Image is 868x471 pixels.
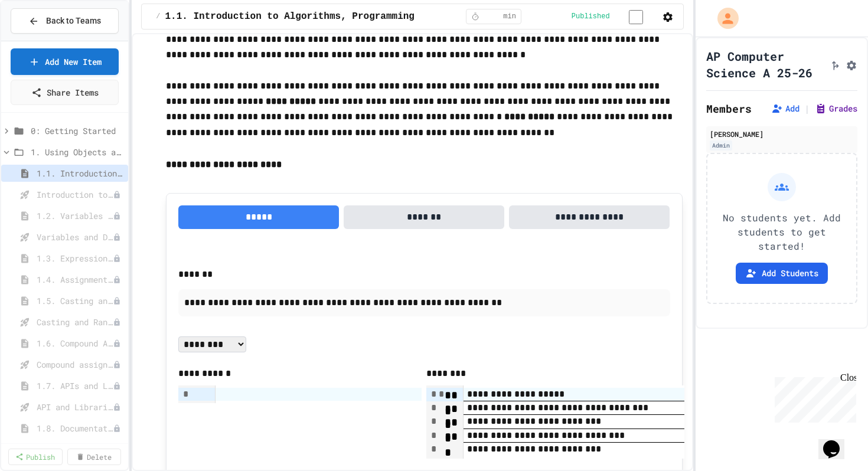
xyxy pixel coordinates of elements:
[113,361,121,369] div: Unpublished
[165,9,500,24] span: 1.1. Introduction to Algorithms, Programming, and Compilers
[717,211,847,253] p: No students yet. Add students to get started!
[5,5,81,75] div: Chat with us now!Close
[11,48,119,75] a: Add New Item
[829,57,841,71] button: Click to see fork details
[710,140,732,151] div: Admin
[31,146,123,158] span: 1. Using Objects and Methods
[113,403,121,411] div: Unpublished
[11,80,119,105] a: Share Items
[804,102,810,116] span: |
[37,380,113,392] span: 1.7. APIs and Libraries
[8,449,63,465] a: Publish
[706,100,752,117] h2: Members
[706,48,824,81] h1: AP Computer Science A 25-26
[113,254,121,263] div: Unpublished
[37,231,113,243] span: Variables and Data Types - Quiz
[846,57,857,71] button: Assignment Settings
[815,103,857,115] button: Grades
[736,263,828,284] button: Add Students
[615,10,657,24] input: publish toggle
[113,233,121,241] div: Unpublished
[37,401,113,413] span: API and Libraries - Topic 1.7
[771,103,800,115] button: Add
[818,424,856,459] iframe: chat widget
[46,15,101,27] span: Back to Teams
[37,167,123,179] span: 1.1. Introduction to Algorithms, Programming, and Compilers
[113,212,121,220] div: Unpublished
[37,316,113,328] span: Casting and Ranges of variables - Quiz
[113,276,121,284] div: Unpublished
[37,422,113,434] span: 1.8. Documentation with Comments and Preconditions
[572,12,610,21] span: Published
[113,382,121,390] div: Unpublished
[37,337,113,349] span: 1.6. Compound Assignment Operators
[37,273,113,286] span: 1.4. Assignment and Input
[31,125,123,137] span: 0: Getting Started
[11,8,119,34] button: Back to Teams
[156,12,160,21] span: /
[113,424,121,433] div: Unpublished
[67,449,122,465] a: Delete
[705,5,742,32] div: My Account
[503,12,516,21] span: min
[113,191,121,199] div: Unpublished
[710,129,854,139] div: [PERSON_NAME]
[770,372,856,423] iframe: chat widget
[37,210,113,222] span: 1.2. Variables and Data Types
[113,339,121,348] div: Unpublished
[37,188,113,201] span: Introduction to Algorithms, Programming, and Compilers
[37,252,113,264] span: 1.3. Expressions and Output [New]
[113,318,121,326] div: Unpublished
[113,297,121,305] div: Unpublished
[37,358,113,371] span: Compound assignment operators - Quiz
[37,295,113,307] span: 1.5. Casting and Ranges of Values
[572,9,657,24] div: Content is published and visible to students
